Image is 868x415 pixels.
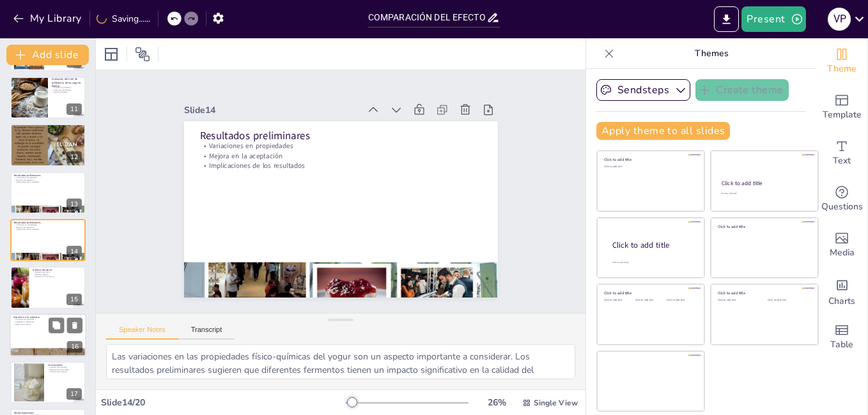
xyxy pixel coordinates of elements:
[10,172,86,214] div: 13
[101,44,121,64] div: Layout
[13,323,82,326] p: Mejora de la calidad
[833,154,851,168] span: Text
[14,173,82,177] p: Resultados preliminares
[33,268,82,272] p: Análisis sensorial
[52,91,82,94] p: Ajuste de procesos
[695,79,789,101] button: Create theme
[619,38,803,69] p: Themes
[816,84,867,130] div: Add ready made slides
[816,268,867,314] div: Add charts and graphs
[823,108,862,122] span: Template
[718,299,758,302] div: Click to add text
[828,294,855,308] span: Charts
[135,47,150,62] span: Position
[97,13,150,25] div: Saving......
[66,151,82,163] div: 12
[49,317,64,333] button: Duplicate Slide
[714,6,739,32] button: Export to PowerPoint
[66,103,82,115] div: 11
[830,338,853,352] span: Table
[269,59,465,275] p: Mejora en la aceptación
[14,133,82,136] p: Consistencia
[718,290,809,296] div: Click to add title
[33,276,82,278] p: Importancia de la textura
[828,8,851,31] div: v p
[52,89,82,91] p: Evaluación de atributos
[178,326,235,340] button: Transcript
[667,299,695,302] div: Click to add text
[48,366,82,368] p: Impacto de la elección
[52,86,82,89] p: Pruebas de preferencia
[292,17,419,155] div: Slide 14
[14,126,82,130] p: Propiedades físico-químicas
[816,38,867,84] div: Change the overall theme
[6,45,89,65] button: Add slide
[48,368,82,371] p: Relevancia de las pruebas
[816,176,867,222] div: Get real-time input from your audience
[13,319,82,321] p: Innovación en productos
[13,321,82,323] p: Adaptación a tendencias
[10,361,86,404] div: 17
[106,326,178,340] button: Speaker Notes
[10,8,87,29] button: My Library
[66,246,82,257] div: 14
[816,130,867,176] div: Add text boxes
[262,66,458,282] p: Implicaciones de los resultados
[827,62,856,76] span: Theme
[534,398,578,408] span: Single View
[33,271,82,274] p: Evaluación de sabor
[14,221,82,225] p: Resultados preliminares
[10,313,86,357] div: 16
[604,157,695,162] div: Click to add title
[721,192,806,195] div: Click to add text
[10,219,86,261] div: 14
[33,273,82,276] p: Atributos olfativos
[604,299,633,302] div: Click to add text
[718,223,809,229] div: Click to add title
[816,314,867,360] div: Add a table
[14,226,82,229] p: Mejora en la aceptación
[722,179,807,187] div: Click to add title
[101,396,346,409] div: Slide 14 / 20
[596,79,690,101] button: Sendsteps
[14,181,82,183] p: Implicaciones de los resultados
[13,315,82,319] p: Impacto en la industria
[612,240,694,251] div: Click to add title
[106,344,575,379] textarea: Las variaciones en las propiedades físico-químicas del yogur son un aspecto importante a consider...
[821,200,863,214] span: Questions
[66,388,82,400] div: 17
[368,8,486,27] input: Insert title
[768,299,808,302] div: Click to add text
[10,77,86,119] div: 11
[604,290,695,296] div: Click to add title
[828,6,851,32] button: v p
[10,266,86,308] div: 15
[14,411,82,414] p: Recomendaciones
[14,176,82,179] p: Variaciones en propiedades
[67,341,82,352] div: 16
[282,45,482,264] p: Resultados preliminares
[14,179,82,181] p: Mejora en la aceptación
[67,317,82,333] button: Delete Slide
[66,199,82,210] div: 13
[481,396,512,409] div: 26 %
[635,299,664,302] div: Click to add text
[596,122,730,140] button: Apply theme to all slides
[48,371,82,373] p: Optimización continua
[10,124,86,166] div: 12
[741,6,805,32] button: Present
[14,131,82,133] p: Acidez
[816,222,867,268] div: Add images, graphics, shapes or video
[604,165,695,169] div: Click to add text
[52,77,82,88] p: Evaluación del nivel de preferencia de los yogures batidos
[277,53,473,269] p: Variaciones en propiedades
[612,261,693,264] div: Click to add body
[14,229,82,231] p: Implicaciones de los resultados
[48,363,82,367] p: Conclusiones
[66,294,82,305] div: 15
[14,129,82,132] p: pH
[830,246,855,260] span: Media
[14,223,82,226] p: Variaciones en propiedades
